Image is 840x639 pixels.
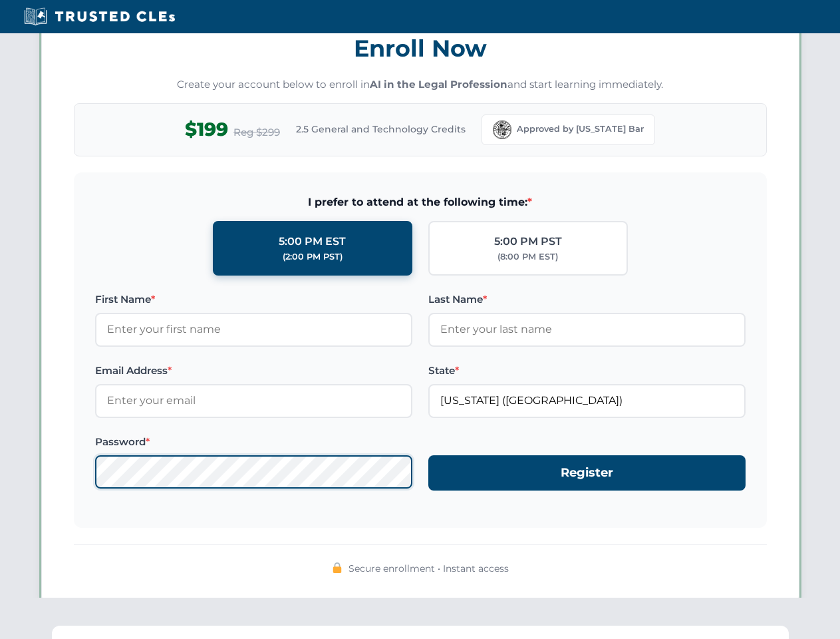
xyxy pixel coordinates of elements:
[279,233,346,250] div: 5:00 PM EST
[95,194,746,211] span: I prefer to attend at the following time:
[95,363,412,379] label: Email Address
[95,313,412,346] input: Enter your first name
[296,122,466,136] span: 2.5 General and Technology Credits
[332,562,343,573] img: 🔒
[494,233,562,250] div: 5:00 PM PST
[428,455,746,491] button: Register
[428,292,746,308] label: Last Name
[95,434,412,450] label: Password
[428,384,746,417] input: Florida (FL)
[185,114,228,144] span: $199
[95,292,412,308] label: First Name
[74,77,767,93] p: Create your account below to enroll in and start learning immediately.
[95,384,412,417] input: Enter your email
[428,313,746,346] input: Enter your last name
[497,250,558,264] div: (8:00 PM EST)
[233,124,280,140] span: Reg $299
[517,122,644,136] span: Approved by [US_STATE] Bar
[283,250,343,264] div: (2:00 PM PST)
[74,27,767,69] h3: Enroll Now
[20,7,179,27] img: Trusted CLEs
[428,363,746,379] label: State
[349,561,509,576] span: Secure enrollment • Instant access
[493,120,511,139] img: Florida Bar
[370,78,507,91] strong: AI in the Legal Profession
